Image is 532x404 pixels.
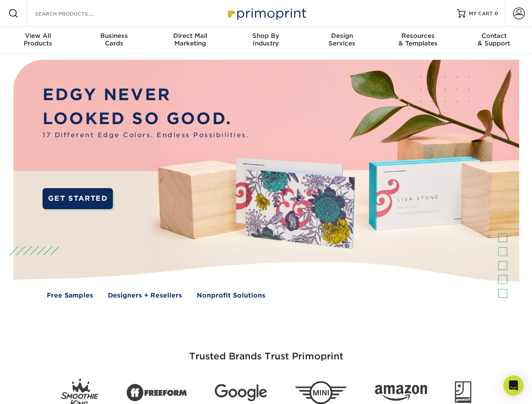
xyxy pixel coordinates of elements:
span: Resources [380,32,456,40]
div: Open Intercom Messenger [503,375,524,396]
div: Cards [76,32,152,47]
div: & Templates [380,32,456,47]
div: Industry [228,32,304,47]
img: Amazon [375,385,427,401]
span: Shop By [228,32,304,40]
img: Goodwill [455,381,471,404]
span: MY CART [469,10,493,17]
img: Primoprint [224,4,308,22]
div: Marketing [152,32,228,47]
a: BusinessCards [76,27,152,54]
h3: Trusted Brands Trust Primoprint [20,331,513,372]
input: SEARCH PRODUCTS..... [34,8,116,19]
a: Nonprofit Solutions [197,291,265,300]
a: Shop ByIndustry [228,27,304,54]
a: Resources& Templates [380,27,456,54]
span: Business [76,32,152,40]
div: Services [304,32,380,47]
p: EDGY NEVER [43,83,249,107]
span: Design [304,32,380,40]
a: Contact& Support [456,27,532,54]
a: DesignServices [304,27,380,54]
span: 17 Different Edge Colors. Endless Possibilities. [43,130,249,140]
a: Direct MailMarketing [152,27,228,54]
p: LOOKED SO GOOD. [43,107,249,131]
span: Contact [456,32,532,40]
a: Designers + Resellers [108,291,182,300]
span: 0 [495,11,498,16]
div: & Support [456,32,532,47]
a: GET STARTED [43,188,113,209]
img: Google [215,384,267,401]
a: Free Samples [47,291,93,300]
span: Direct Mail [152,32,228,40]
